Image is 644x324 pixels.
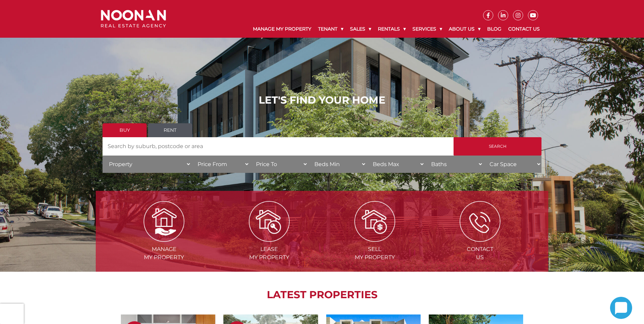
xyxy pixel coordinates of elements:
[112,245,216,262] span: Manage my Property
[250,20,315,38] a: Manage My Property
[148,123,192,137] a: Rent
[112,218,216,260] a: Managemy Property
[101,10,166,28] img: Noonan Real Estate Agency
[103,94,541,106] h1: LET'S FIND YOUR HOME
[460,201,500,242] img: ICONS
[374,20,409,38] a: Rentals
[409,20,445,38] a: Services
[347,20,374,38] a: Sales
[113,289,531,301] h2: LATEST PROPERTIES
[445,20,484,38] a: About Us
[428,245,532,262] span: Contact Us
[323,218,427,260] a: Sellmy Property
[144,201,184,242] img: Manage my Property
[454,137,541,156] input: Search
[484,20,505,38] a: Blog
[354,201,395,242] img: Sell my property
[217,218,321,260] a: Leasemy Property
[323,245,427,262] span: Sell my Property
[103,123,147,137] a: Buy
[103,137,454,156] input: Search by suburb, postcode or area
[315,20,347,38] a: Tenant
[249,201,290,242] img: Lease my property
[505,20,543,38] a: Contact Us
[217,245,321,262] span: Lease my Property
[428,218,532,260] a: ContactUs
